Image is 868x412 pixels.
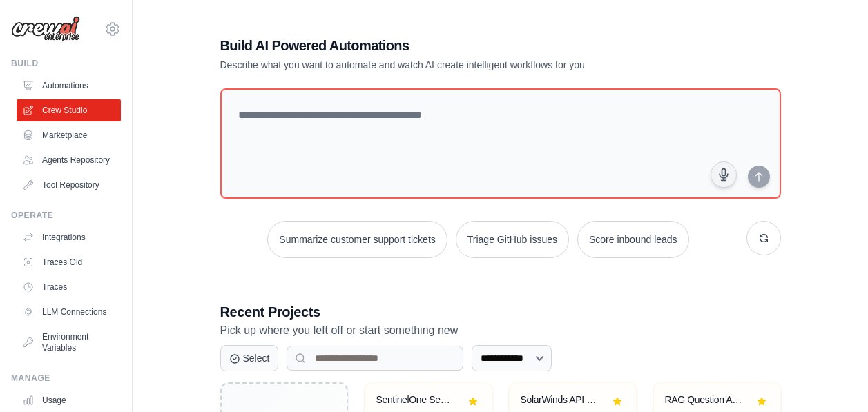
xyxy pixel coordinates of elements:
[17,226,121,248] a: Integrations
[11,58,121,69] div: Build
[753,394,769,409] button: Remove from favorites
[220,36,684,55] h1: Build AI Powered Automations
[456,221,569,258] button: Triage GitHub issues
[220,58,684,72] p: Describe what you want to automate and watch AI create intelligent workflows for you
[746,221,781,255] button: Get new suggestions
[609,394,624,409] button: Remove from favorites
[11,373,121,384] div: Manage
[17,301,121,323] a: LLM Connections
[267,221,447,258] button: Summarize customer support tickets
[17,276,121,298] a: Traces
[577,221,689,258] button: Score inbound leads
[220,345,279,371] button: Select
[521,394,604,406] div: SolarWinds API Network Monitoring Automation
[11,16,80,42] img: Logo
[220,302,781,322] h3: Recent Projects
[17,326,121,359] a: Environment Variables
[17,99,121,121] a: Crew Studio
[17,389,121,411] a: Usage
[376,394,460,406] div: SentinelOne Security Data Analysis
[17,251,121,273] a: Traces Old
[711,161,737,188] button: Click to speak your automation idea
[11,210,121,221] div: Operate
[17,174,121,196] a: Tool Repository
[465,394,480,409] button: Remove from favorites
[220,322,781,340] p: Pick up where you left off or start something new
[17,75,121,97] a: Automations
[17,149,121,171] a: Agents Repository
[665,394,749,406] div: RAG Question Answering System
[17,124,121,146] a: Marketplace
